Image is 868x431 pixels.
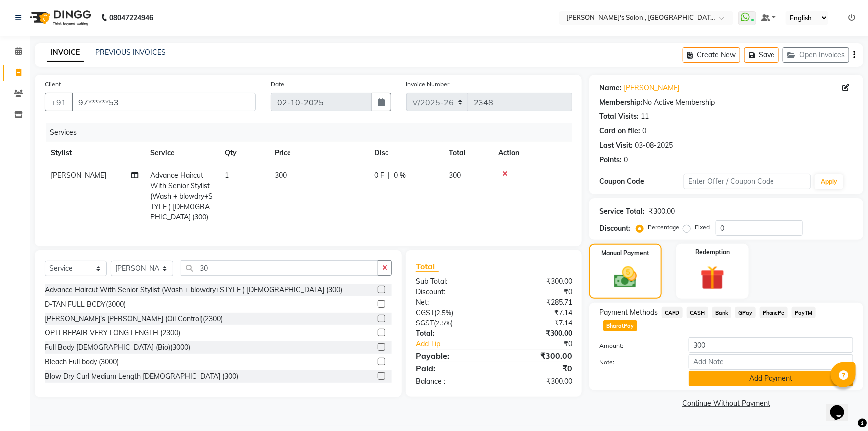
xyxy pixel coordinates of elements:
span: 0 % [394,170,406,181]
input: Search by Name/Mobile/Email/Code [72,93,256,111]
button: Apply [815,174,843,189]
label: Amount: [592,341,681,350]
div: ₹300.00 [649,206,675,216]
input: Amount [689,337,853,353]
div: [PERSON_NAME]'s [PERSON_NAME] (Oil Control)(2300) [45,314,223,324]
span: 300 [275,171,287,180]
label: Date [271,80,284,89]
span: PayTM [792,307,816,318]
div: Card on file: [599,126,640,136]
input: Add Note [689,354,853,370]
span: CASH [687,307,708,318]
label: Manual Payment [601,249,649,258]
div: Total Visits: [599,111,639,122]
span: BharatPay [603,320,637,331]
div: 0 [624,155,628,165]
button: Add Payment [689,371,853,386]
span: [PERSON_NAME] [51,171,106,180]
b: 08047224946 [109,4,153,32]
div: ₹0 [508,339,579,349]
span: 300 [449,171,461,180]
div: 0 [642,126,646,136]
span: | [388,170,390,181]
div: Discount: [408,287,494,297]
div: Advance Haircut With Senior Stylist (Wash + blowdry+STYLE ) [DEMOGRAPHIC_DATA] (300) [45,285,342,295]
a: Add Tip [408,339,508,349]
div: Discount: [599,223,630,234]
span: Payment Methods [599,307,658,318]
div: Service Total: [599,206,645,216]
span: PhonePe [760,307,788,318]
label: Percentage [648,223,679,232]
div: Name: [599,83,622,93]
div: ₹300.00 [494,376,579,387]
img: logo [25,4,94,32]
div: Coupon Code [599,176,684,187]
div: Bleach Full body (3000) [45,357,119,367]
span: CARD [662,307,683,318]
div: Net: [408,297,494,308]
th: Action [492,142,572,164]
img: _gift.svg [693,263,732,293]
label: Fixed [695,223,710,232]
div: 03-08-2025 [635,140,673,151]
button: Open Invoices [783,47,849,63]
div: Payable: [408,350,494,362]
span: 1 [225,171,229,180]
div: ₹285.71 [494,297,579,308]
button: Create New [683,47,740,63]
div: 11 [641,111,649,122]
img: _cash.svg [607,264,645,291]
div: Last Visit: [599,140,633,151]
div: ₹0 [494,362,579,374]
div: ₹300.00 [494,350,579,362]
span: 0 F [374,170,384,181]
a: PREVIOUS INVOICES [96,48,166,57]
a: Continue Without Payment [591,398,861,409]
div: ₹7.14 [494,308,579,318]
div: ₹300.00 [494,276,579,287]
th: Stylist [45,142,144,164]
div: Balance : [408,376,494,387]
span: Advance Haircut With Senior Stylist (Wash + blowdry+STYLE ) [DEMOGRAPHIC_DATA] (300) [150,171,213,221]
div: ₹7.14 [494,318,579,328]
div: ( ) [408,308,494,318]
label: Redemption [695,248,730,257]
div: Blow Dry Curl Medium Length [DEMOGRAPHIC_DATA] (300) [45,371,238,382]
label: Invoice Number [406,80,450,89]
div: ₹0 [494,287,579,297]
div: Membership: [599,97,643,108]
span: Bank [712,307,732,318]
button: +91 [45,93,73,111]
iframe: chat widget [826,391,858,421]
a: [PERSON_NAME] [624,83,679,93]
div: OPTI REPAIR VERY LONG LENGTH (2300) [45,328,180,338]
span: SGST [416,319,434,327]
th: Qty [219,142,269,164]
span: 2.5% [436,309,451,317]
a: INVOICE [47,44,84,62]
label: Note: [592,358,681,367]
div: Points: [599,155,622,165]
th: Price [269,142,368,164]
div: D-TAN FULL BODY(3000) [45,299,126,310]
span: 2.5% [436,319,451,327]
span: GPay [735,307,756,318]
div: Total: [408,328,494,339]
span: Total [416,261,439,272]
th: Total [443,142,492,164]
span: CGST [416,308,434,317]
div: ₹300.00 [494,328,579,339]
div: No Active Membership [599,97,853,108]
input: Search or Scan [181,260,378,276]
div: Services [46,123,579,142]
th: Disc [368,142,443,164]
div: Sub Total: [408,276,494,287]
button: Save [744,47,779,63]
label: Client [45,80,61,89]
input: Enter Offer / Coupon Code [684,174,811,189]
div: Full Body [DEMOGRAPHIC_DATA] (Bio)(3000) [45,342,190,353]
th: Service [144,142,219,164]
div: ( ) [408,318,494,328]
div: Paid: [408,362,494,374]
